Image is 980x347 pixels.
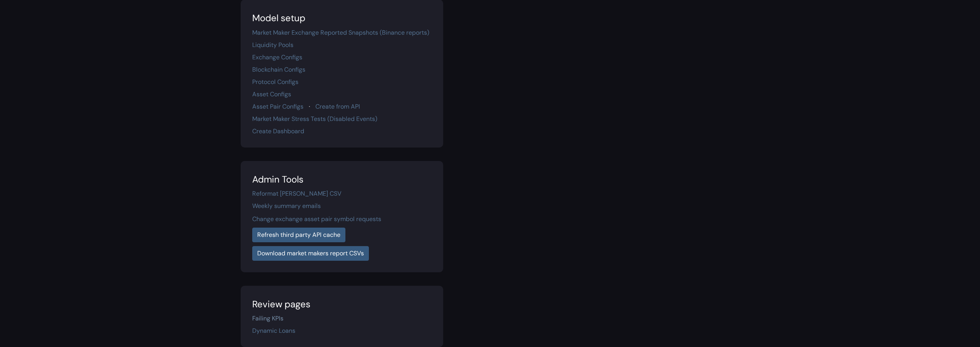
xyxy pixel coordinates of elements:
[252,90,291,98] a: Asset Configs
[252,314,283,322] a: Failing KPIs
[315,102,360,111] a: Create from API
[252,173,432,186] div: Admin Tools
[252,327,295,335] a: Dynamic Loans
[252,215,381,223] a: Change exchange asset pair symbol requests
[252,189,342,198] a: Reformat [PERSON_NAME] CSV
[252,65,305,74] a: Blockchain Configs
[252,246,369,261] a: Download market makers report CSVs
[252,127,304,135] a: Create Dashboard
[252,102,303,111] a: Asset Pair Configs
[252,28,429,37] a: Market Maker Exchange Reported Snapshots (Binance reports)
[252,53,302,61] a: Exchange Configs
[252,297,432,311] div: Review pages
[252,11,432,25] div: Model setup
[252,202,321,210] a: Weekly summary emails
[252,228,345,242] a: Refresh third party API cache
[309,102,310,111] span: ·
[252,78,298,86] a: Protocol Configs
[252,41,293,49] a: Liquidity Pools
[252,115,377,123] a: Market Maker Stress Tests (Disabled Events)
